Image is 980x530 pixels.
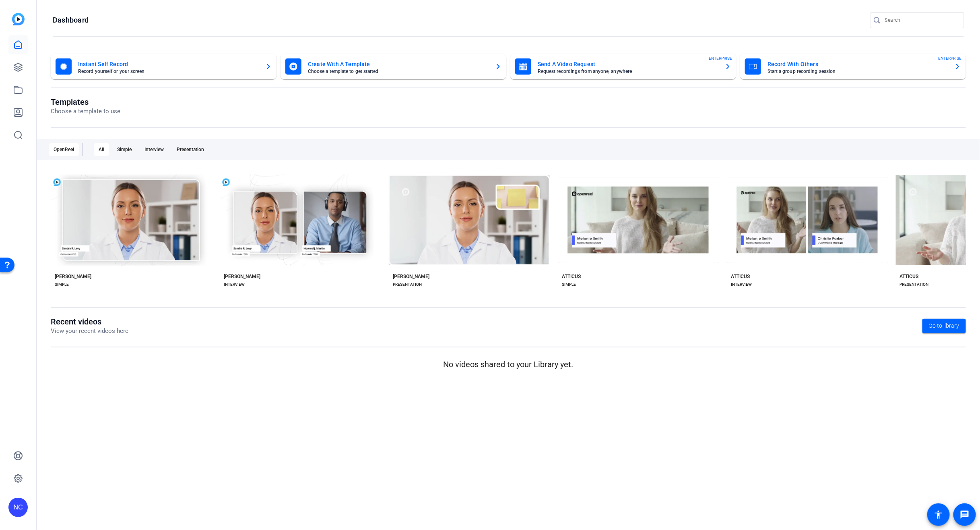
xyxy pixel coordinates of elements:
div: SIMPLE [55,281,69,288]
div: INTERVIEW [224,281,245,288]
mat-card-subtitle: Record yourself or your screen [78,69,259,74]
div: NC [8,498,28,517]
img: blue-gradient.svg [12,13,25,25]
div: ATTICUS [900,273,919,280]
div: ATTICUS [731,273,750,280]
p: Choose a template to use [51,107,120,116]
button: Send A Video RequestRequest recordings from anyone, anywhereENTERPRISE [510,54,736,79]
div: INTERVIEW [731,281,752,288]
span: Go to library [929,322,959,330]
span: ENTERPRISE [939,55,962,61]
button: Instant Self RecordRecord yourself or your screen [51,54,276,79]
div: Simple [112,143,136,156]
div: [PERSON_NAME] [393,273,429,280]
h1: Recent videos [51,317,128,326]
mat-card-title: Instant Self Record [78,59,259,69]
div: ATTICUS [562,273,581,280]
div: PRESENTATION [393,281,422,288]
mat-card-subtitle: Start a group recording session [767,69,948,74]
div: Interview [140,143,169,156]
p: View your recent videos here [51,326,128,336]
div: [PERSON_NAME] [224,273,260,280]
h1: Dashboard [53,15,89,25]
mat-card-title: Send A Video Request [538,59,718,69]
p: No videos shared to your Library yet. [51,358,966,370]
mat-card-subtitle: Request recordings from anyone, anywhere [538,69,718,74]
div: PRESENTATION [900,281,929,288]
div: SIMPLE [562,281,576,288]
mat-card-subtitle: Choose a template to get started [308,69,489,74]
input: Search [885,15,957,25]
span: ENTERPRISE [709,55,732,61]
a: Go to library [922,319,966,333]
div: [PERSON_NAME] [55,273,91,280]
button: Create With A TemplateChoose a template to get started [281,54,506,79]
mat-card-title: Create With A Template [308,59,489,69]
button: Record With OthersStart a group recording sessionENTERPRISE [740,54,966,79]
mat-card-title: Record With Others [767,59,948,69]
div: Presentation [172,143,209,156]
mat-icon: message [960,510,970,520]
mat-icon: accessibility [934,510,943,520]
h1: Templates [51,97,120,107]
div: OpenReel [49,143,79,156]
div: All [94,143,109,156]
